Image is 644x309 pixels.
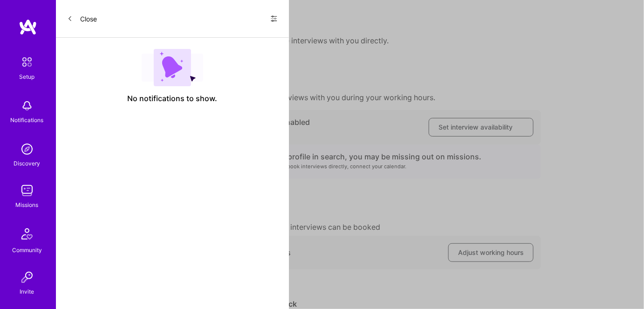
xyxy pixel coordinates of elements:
img: Invite [18,268,36,287]
span: No notifications to show. [128,94,218,103]
div: Notifications [11,115,44,125]
img: setup [17,52,37,72]
img: discovery [18,140,36,158]
img: Community [16,223,38,245]
div: Missions [16,200,39,210]
img: bell [18,96,36,115]
div: Setup [20,72,35,82]
img: empty [142,49,203,86]
div: Community [12,245,42,255]
div: Invite [20,287,34,296]
img: teamwork [18,181,36,200]
div: Discovery [14,158,41,168]
img: logo [19,19,37,35]
button: Close [67,11,97,26]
